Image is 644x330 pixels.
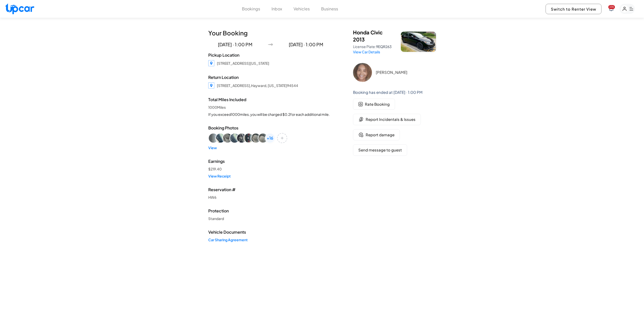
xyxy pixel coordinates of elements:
[217,83,298,88] div: [STREET_ADDRESS], Hayward , [US_STATE] 94544
[279,41,333,48] p: [DATE] · 1:00 PM
[353,63,372,82] img: Marcia Ballard Profile
[208,208,333,214] span: Protection
[376,70,434,75] h3: [PERSON_NAME]
[358,117,364,122] img: charge for incidentals
[358,132,364,137] img: rating
[222,133,233,143] div: View image 3
[265,133,275,143] div: View all 24 images
[237,134,246,143] img: Booking photo 5
[353,90,436,95] h6: Booking has ended at [DATE] · 1:00 PM
[251,134,260,143] img: Booking photo 7
[242,6,260,12] button: Bookings
[353,129,400,141] button: ratingReport damage
[353,114,421,125] button: charge for incidentalsReport Incidentals & Issues
[208,105,333,110] span: 1000 Miles
[268,42,273,47] img: Arrow Icon
[376,44,392,49] span: 9EQR263
[208,166,333,171] div: $ 219.40
[230,133,240,143] div: View image 4
[208,112,333,117] div: If you exceed 1000 miles, you will be charged $ 0.2 for each additional mile.
[217,61,269,66] div: [STREET_ADDRESS][US_STATE]
[258,134,267,143] img: Booking photo 8
[365,101,390,107] span: Rate Booking
[237,133,247,143] div: View image 5
[272,6,282,12] button: Inbox
[358,102,363,106] img: rate booking
[353,144,407,156] button: Send message to guest
[208,97,333,103] span: Total Miles Included
[208,29,333,37] h1: Your Booking
[208,74,333,80] span: Return Location
[277,133,287,143] div: Add or view more images
[209,134,218,143] img: Booking photo 1
[353,44,395,49] p: License Plate:
[208,229,333,235] span: Vehicle Documents
[353,50,380,54] a: View Car Details
[208,187,333,193] span: Reservation #
[208,82,214,89] img: Location Icon
[208,52,333,58] span: Pickup Location
[353,99,395,110] button: rate bookingRate Booking
[251,133,261,143] div: View image 7
[608,5,615,9] span: You have new notifications
[353,29,395,43] h3: Honda Civic 2013
[215,133,225,143] div: View image 2
[230,134,239,143] img: Booking photo 4
[208,173,333,179] a: View Receipt
[208,195,333,200] div: HW6
[208,237,333,242] a: Car Sharing Agreement
[401,32,436,52] img: Honda Civic 2013
[208,216,333,221] a: Standard
[208,41,262,48] p: [DATE] · 1:00 PM
[208,125,333,131] span: Booking Photos
[258,133,268,143] div: View image 8
[244,134,253,143] img: Booking photo 6
[366,132,394,138] span: Report damage
[208,158,333,164] span: Earnings
[216,134,225,143] img: Booking photo 2
[366,117,416,122] span: Report Incidentals & Issues
[223,134,232,143] img: Booking photo 3
[5,3,34,14] img: Upcar Logo
[208,133,218,143] div: View image 1
[294,6,310,12] button: Vehicles
[208,60,214,66] img: Location Icon
[208,145,333,150] a: View
[321,6,338,12] button: Business
[546,4,601,14] button: Switch to Renter View
[244,133,254,143] div: View image 6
